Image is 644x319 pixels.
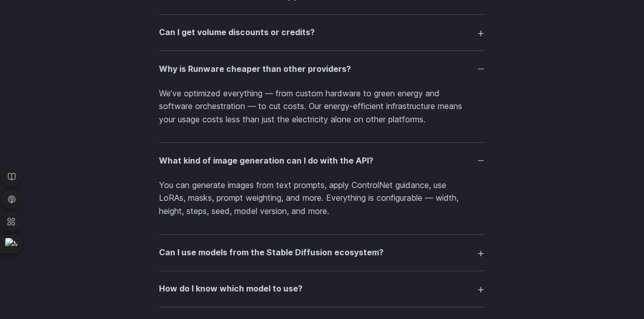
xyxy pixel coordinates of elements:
[159,243,485,262] summary: Can I use models from the Stable Diffusion ecosystem?
[159,282,303,296] h3: How do I know which model to use?
[159,179,485,218] p: You can generate images from text prompts, apply ControlNet guidance, use LoRAs, masks, prompt we...
[159,87,485,126] p: We’ve optimized everything — from custom hardware to green energy and software orchestration — to...
[159,59,485,78] summary: Why is Runware cheaper than other providers?
[159,154,373,168] h3: What kind of image generation can I do with the API?
[159,23,485,42] summary: Can I get volume discounts or credits?
[159,26,315,39] h3: Can I get volume discounts or credits?
[159,63,351,76] h3: Why is Runware cheaper than other providers?
[159,279,485,299] summary: How do I know which model to use?
[159,246,384,259] h3: Can I use models from the Stable Diffusion ecosystem?
[159,151,485,170] summary: What kind of image generation can I do with the API?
